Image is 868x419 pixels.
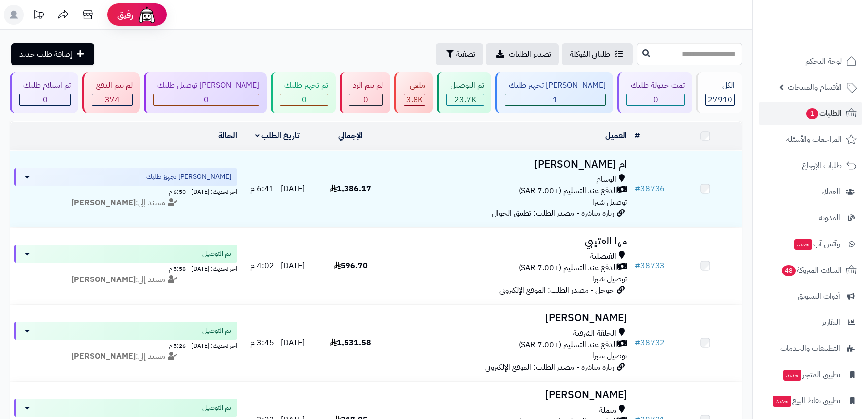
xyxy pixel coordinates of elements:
span: التطبيقات والخدمات [780,342,840,355]
a: #38733 [635,260,665,272]
h3: مها العتيبي [391,236,626,247]
a: #38736 [635,183,665,195]
span: 1 [553,94,557,105]
a: تم التوصيل 23.7K [435,72,493,113]
div: 0 [20,94,70,105]
span: الوسام [596,174,616,185]
div: تم استلام طلبك [19,80,71,91]
a: تاريخ الطلب [255,130,300,141]
div: لم يتم الرد [349,80,383,91]
strong: [PERSON_NAME] [71,197,136,209]
span: إضافة طلب جديد [19,48,72,60]
span: جوجل - مصدر الطلب: الموقع الإلكتروني [499,284,614,296]
div: مسند إلى: [7,197,244,209]
span: تم التوصيل [202,403,231,413]
span: تصفية [456,48,475,60]
span: 0 [43,94,48,105]
span: التقارير [822,315,840,329]
a: طلباتي المُوكلة [562,43,633,65]
a: ملغي 3.8K [392,72,435,113]
a: الكل27910 [694,72,744,113]
div: مسند إلى: [7,274,244,285]
span: العملاء [821,185,840,199]
div: 0 [627,94,684,105]
span: تطبيق المتجر [782,368,840,382]
span: الطلبات [805,106,842,120]
span: الدفع عند التسليم (+7.00 SAR) [519,185,617,197]
a: لم يتم الرد 0 [338,72,392,113]
a: [PERSON_NAME] توصيل طلبك 0 [142,72,269,113]
div: لم يتم الدفع [92,80,132,91]
span: 374 [105,94,120,105]
a: الإجمالي [338,130,363,141]
span: الفيصلية [590,251,616,262]
div: تمت جدولة طلبك [626,80,684,91]
span: 48 [782,265,796,276]
a: أدوات التسويق [759,284,862,308]
span: الدفع عند التسليم (+7.00 SAR) [519,262,617,274]
span: تم التوصيل [202,326,231,336]
span: توصيل شبرا [592,350,627,362]
span: توصيل شبرا [592,273,627,285]
a: السلات المتروكة48 [759,258,862,282]
span: الحلقة الشرقية [573,328,616,339]
a: طلبات الإرجاع [759,154,862,177]
h3: [PERSON_NAME] [391,389,626,401]
span: [PERSON_NAME] تجهيز طلبك [146,172,231,182]
span: 27910 [708,94,732,105]
span: 1,386.17 [330,183,371,195]
strong: [PERSON_NAME] [71,274,136,285]
span: # [635,260,640,272]
span: تم التوصيل [202,249,231,259]
span: تصدير الطلبات [509,48,551,60]
a: تحديثات المنصة [26,5,51,27]
a: لوحة التحكم [759,49,862,73]
span: تطبيق نقاط البيع [772,394,840,408]
span: طلبات الإرجاع [802,159,842,173]
a: تطبيق المتجرجديد [759,363,862,386]
span: زيارة مباشرة - مصدر الطلب: الموقع الإلكتروني [485,361,614,373]
img: ai-face.png [137,5,157,25]
span: 0 [302,94,307,105]
a: التطبيقات والخدمات [759,337,862,360]
a: تم استلام طلبك 0 [8,72,80,113]
button: تصفية [436,43,483,65]
div: 1 [505,94,605,105]
span: [DATE] - 4:02 م [250,260,305,272]
span: 0 [363,94,368,105]
div: اخر تحديث: [DATE] - 5:26 م [14,340,237,350]
span: جديد [794,239,812,250]
a: إضافة طلب جديد [11,43,94,65]
span: [DATE] - 6:41 م [250,183,305,195]
a: تصدير الطلبات [486,43,559,65]
a: # [635,130,640,141]
span: لوحة التحكم [805,54,842,68]
span: جديد [783,370,801,381]
div: 0 [154,94,259,105]
span: [DATE] - 3:45 م [250,337,305,349]
a: #38732 [635,337,665,349]
a: تمت جدولة طلبك 0 [615,72,694,113]
div: [PERSON_NAME] توصيل طلبك [153,80,259,91]
span: # [635,337,640,349]
a: تطبيق نقاط البيعجديد [759,389,862,413]
span: أدوات التسويق [798,289,840,303]
div: تم تجهيز طلبك [280,80,328,91]
div: 374 [92,94,132,105]
span: # [635,183,640,195]
a: لم يتم الدفع 374 [80,72,141,113]
div: الكل [705,80,735,91]
a: الطلبات1 [759,102,862,125]
span: مثملة [599,405,616,416]
div: اخر تحديث: [DATE] - 5:58 م [14,263,237,273]
span: 596.70 [334,260,368,272]
span: المراجعات والأسئلة [786,133,842,146]
a: تم تجهيز طلبك 0 [269,72,337,113]
div: 0 [280,94,327,105]
span: الدفع عند التسليم (+7.00 SAR) [519,339,617,350]
span: 1 [806,108,818,119]
a: المدونة [759,206,862,230]
div: 3848 [404,94,425,105]
div: 0 [349,94,382,105]
span: توصيل شبرا [592,196,627,208]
